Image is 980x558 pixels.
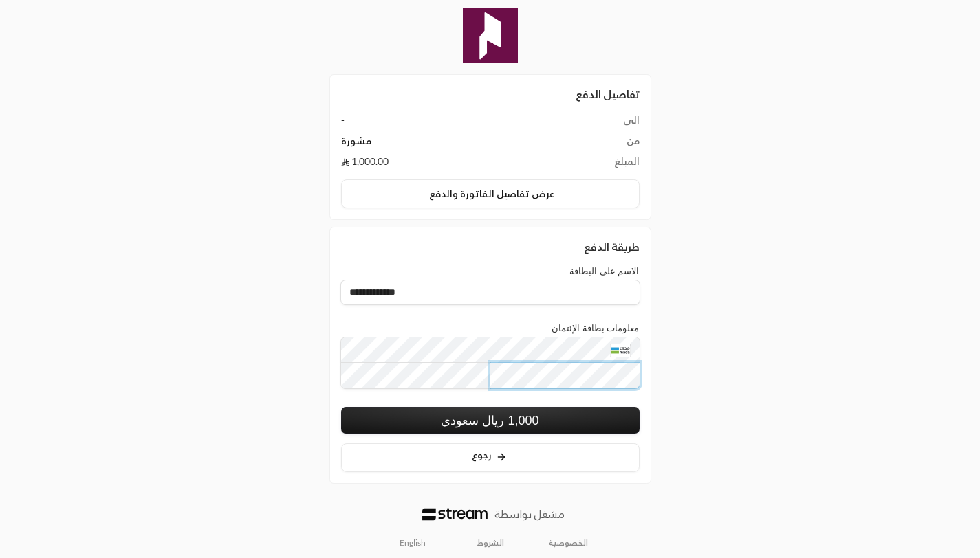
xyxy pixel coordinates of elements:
span: رجوع [472,449,492,460]
td: من [536,134,640,155]
a: الخصوصية [549,537,588,548]
td: مشورة [341,134,536,155]
p: مشغل بواسطة [494,506,565,522]
label: معلومات بطاقة الإئتمان [552,323,639,333]
h2: تفاصيل الدفع [341,86,640,102]
img: Company Logo [463,8,518,63]
td: الى [536,113,640,134]
a: الشروط [477,537,504,548]
img: Logo [422,508,488,520]
button: رجوع [341,443,640,473]
td: - [341,113,536,134]
div: طريقة الدفع [341,238,640,255]
td: المبلغ [536,155,640,168]
button: عرض تفاصيل الفاتورة والدفع [341,179,640,208]
a: English [392,531,433,553]
td: 1,000.00 [341,155,536,168]
button: 1,000 ريال سعودي [341,407,640,434]
label: الاسم على البطاقة [569,266,639,276]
